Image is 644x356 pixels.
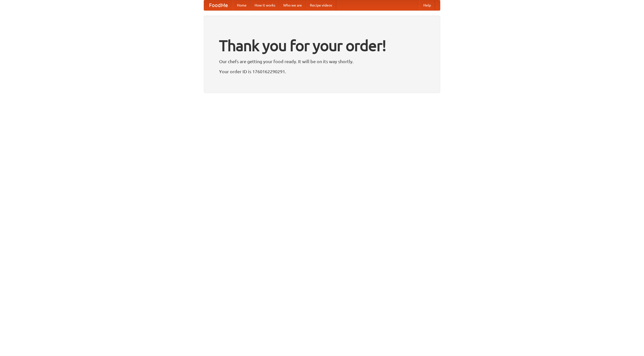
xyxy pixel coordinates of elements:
a: Recipe videos [306,0,336,10]
a: Who we are [279,0,306,10]
a: FoodMe [204,0,233,10]
h1: Thank you for your order! [219,33,425,58]
p: Your order ID is 1760162290291. [219,68,425,75]
a: How it works [251,0,279,10]
p: Our chefs are getting your food ready. It will be on its way shortly. [219,58,425,65]
a: Help [419,0,435,10]
a: Home [233,0,251,10]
